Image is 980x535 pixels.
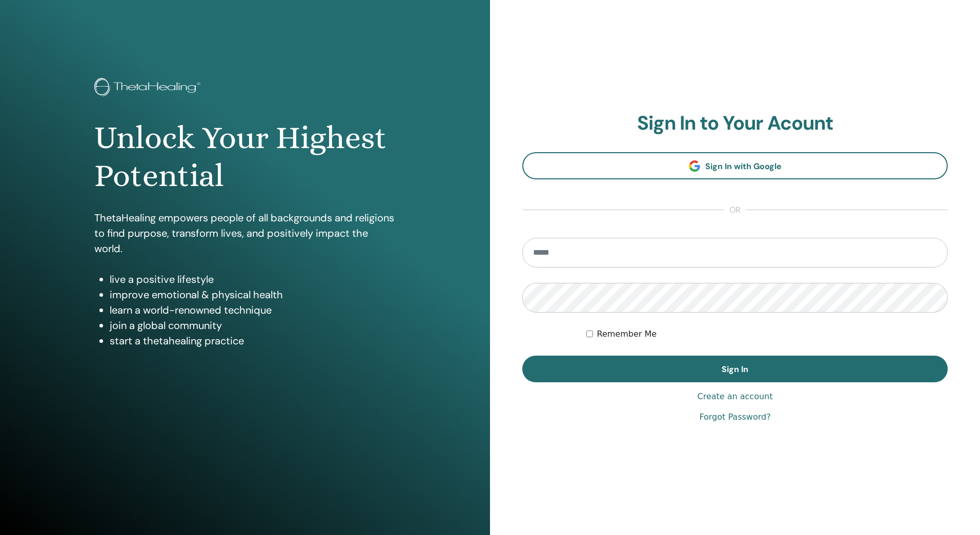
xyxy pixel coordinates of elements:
[722,364,748,375] span: Sign In
[699,411,770,423] a: Forgot Password?
[697,390,772,403] a: Create an account
[110,318,395,333] li: join a global community
[110,287,395,302] li: improve emotional & physical health
[522,152,948,179] a: Sign In with Google
[724,204,746,216] span: or
[110,302,395,318] li: learn a world-renowned technique
[522,356,948,382] button: Sign In
[94,210,395,256] p: ThetaHealing empowers people of all backgrounds and religions to find purpose, transform lives, a...
[597,328,657,340] label: Remember Me
[110,333,395,348] li: start a thetahealing practice
[586,328,948,340] div: Keep me authenticated indefinitely or until I manually logout
[94,119,395,195] h1: Unlock Your Highest Potential
[110,272,395,287] li: live a positive lifestyle
[705,161,782,172] span: Sign In with Google
[522,112,948,135] h2: Sign In to Your Acount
